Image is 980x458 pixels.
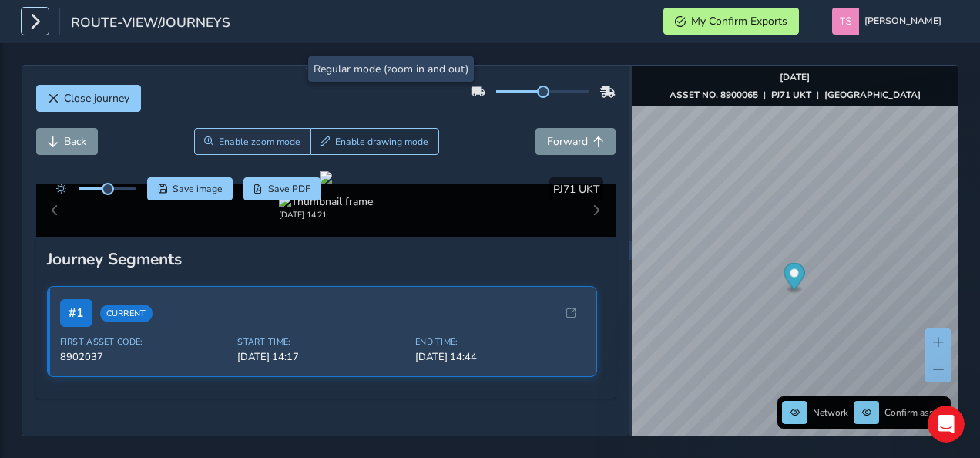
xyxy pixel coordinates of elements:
span: # 1 [60,299,92,327]
span: 8902037 [60,350,229,364]
div: Journey Segments [47,248,605,270]
button: Draw [310,128,439,155]
div: | | [670,89,921,101]
strong: [GEOGRAPHIC_DATA] [824,89,921,101]
div: Map marker [784,263,805,295]
button: PDF [243,177,321,200]
button: Forward [535,128,616,155]
span: Confirm assets [884,406,946,419]
span: My Confirm Exports [691,14,787,29]
img: Thumbnail frame [279,194,373,209]
div: [DATE] 14:21 [279,209,373,221]
span: [DATE] 14:44 [415,350,584,364]
span: Enable zoom mode [219,136,300,148]
span: End Time: [415,336,584,348]
button: Back [36,128,98,155]
button: Zoom [194,128,311,155]
strong: PJ71 UKT [771,89,811,101]
span: Save image [173,183,223,195]
button: Close journey [36,85,141,112]
span: Current [100,305,153,322]
span: Back [64,134,86,149]
span: Start Time: [237,336,406,348]
span: First Asset Code: [60,336,229,348]
span: Enable drawing mode [335,136,428,148]
iframe: Intercom live chat [928,406,965,443]
span: Forward [547,134,588,149]
span: Save PDF [268,183,310,195]
button: Save [147,177,233,200]
span: Close journey [64,91,129,106]
span: [PERSON_NAME] [864,8,941,35]
span: route-view/journeys [71,13,230,35]
span: Network [813,406,848,419]
span: [DATE] 14:17 [237,350,406,364]
img: diamond-layout [832,8,859,35]
strong: ASSET NO. 8900065 [670,89,758,101]
button: My Confirm Exports [663,8,799,35]
strong: [DATE] [780,71,810,83]
button: [PERSON_NAME] [832,8,947,35]
span: PJ71 UKT [553,182,599,197]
